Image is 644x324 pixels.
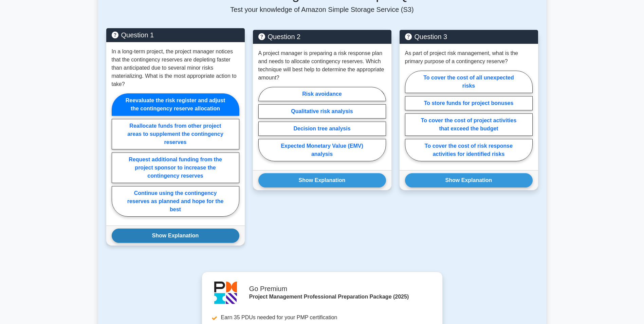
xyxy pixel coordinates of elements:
button: Show Explanation [258,173,386,187]
label: To cover the cost of all unexpected risks [405,71,533,93]
label: Request additional funding from the project sponsor to increase the contingency reserves [112,152,239,183]
p: A project manager is preparing a risk response plan and needs to allocate contingency reserves. W... [258,49,386,82]
h5: Question 3 [405,33,533,41]
label: To cover the cost of project activities that exceed the budget [405,113,533,136]
button: Show Explanation [112,229,239,243]
p: As part of project risk management, what is the primary purpose of a contingency reserve? [405,49,533,66]
p: In a long-term project, the project manager notices that the contingency reserves are depleting f... [112,48,239,88]
p: Test your knowledge of Amazon Simple Storage Service (S3) [106,5,538,14]
label: Risk avoidance [258,87,386,101]
label: Reallocate funds from other project areas to supplement the contingency reserves [112,119,239,149]
label: To cover the cost of risk response activities for identified risks [405,139,533,161]
button: Show Explanation [405,173,533,187]
label: To store funds for project bonuses [405,96,533,110]
label: Decision tree analysis [258,122,386,136]
label: Qualitative risk analysis [258,104,386,119]
h5: Question 2 [258,33,386,41]
label: Continue using the contingency reserves as planned and hope for the best [112,186,239,217]
h5: Question 1 [112,31,239,39]
label: Expected Monetary Value (EMV) analysis [258,139,386,161]
label: Reevaluate the risk register and adjust the contingency reserve allocation [112,93,239,116]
